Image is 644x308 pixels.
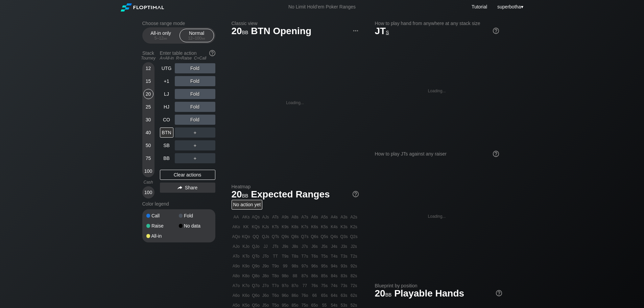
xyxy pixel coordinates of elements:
[261,271,270,281] div: J8o
[320,232,329,241] div: Q5s
[497,4,521,9] span: superbotha
[320,252,329,261] div: T5s
[349,271,359,281] div: 82s
[232,271,241,281] div: A8o
[339,222,349,232] div: K3s
[330,271,339,281] div: 84s
[330,222,339,232] div: K4s
[349,281,359,290] div: 72s
[386,28,389,35] span: s
[142,21,215,26] h2: Choose range mode
[349,242,359,251] div: J2s
[375,26,389,36] span: JT
[339,281,349,290] div: 73s
[232,184,359,189] h2: Heatmap
[290,281,300,290] div: 87o
[290,232,300,241] div: Q8s
[232,261,241,271] div: A9o
[232,252,241,261] div: ATo
[281,242,290,251] div: J9s
[241,232,251,241] div: KQo
[241,281,251,290] div: K7o
[242,191,248,199] span: bb
[271,242,280,251] div: JTs
[160,63,173,73] div: UTG
[271,212,280,222] div: ATs
[209,49,216,57] img: help.32db89a4.svg
[160,140,173,150] div: SB
[271,271,280,281] div: T8o
[320,242,329,251] div: J5s
[271,222,280,232] div: KTs
[251,261,261,271] div: Q9o
[179,223,211,228] div: No data
[300,281,310,290] div: 77
[251,252,261,261] div: QTo
[428,89,446,93] div: Loading...
[310,252,319,261] div: T6s
[179,213,211,218] div: Fold
[164,36,167,41] span: bb
[339,291,349,300] div: 63s
[349,252,359,261] div: T2s
[492,150,500,158] img: help.32db89a4.svg
[232,189,359,200] h1: Expected Ranges
[242,28,248,35] span: bb
[281,252,290,261] div: T9s
[251,222,261,232] div: KQs
[339,252,349,261] div: T3s
[286,100,304,105] div: Loading...
[241,271,251,281] div: K8o
[160,115,173,125] div: CO
[281,232,290,241] div: Q9s
[175,76,215,86] div: Fold
[175,153,215,163] div: ＋
[143,102,153,112] div: 25
[352,190,359,198] img: help.32db89a4.svg
[175,63,215,73] div: Fold
[232,232,241,241] div: AQo
[310,242,319,251] div: J6s
[375,283,502,288] h2: Blueprint by position
[261,252,270,261] div: JTo
[261,212,270,222] div: AJs
[472,4,487,9] a: Tutorial
[310,212,319,222] div: A6s
[300,212,310,222] div: A7s
[145,29,176,42] div: All-in only
[232,21,359,26] h2: Classic view
[261,242,270,251] div: JJ
[232,291,241,300] div: A6o
[375,288,502,299] h1: Playable Hands
[496,3,524,10] div: ▾
[320,281,329,290] div: 75s
[310,261,319,271] div: 96s
[146,223,179,228] div: Raise
[201,36,205,41] span: bb
[375,151,499,157] div: How to play JTs against any raiser
[330,232,339,241] div: Q4s
[143,76,153,86] div: 15
[241,252,251,261] div: KTo
[271,232,280,241] div: QTs
[143,153,153,163] div: 75
[385,290,392,298] span: bb
[330,212,339,222] div: A4s
[349,222,359,232] div: K2s
[143,115,153,125] div: 30
[271,291,280,300] div: T6o
[320,271,329,281] div: 85s
[281,222,290,232] div: K9s
[374,288,393,300] span: 20
[146,234,179,238] div: All-in
[175,89,215,99] div: Fold
[349,212,359,222] div: A2s
[143,89,153,99] div: 20
[428,214,446,219] div: Loading...
[310,222,319,232] div: K6s
[330,242,339,251] div: J4s
[300,261,310,271] div: 97s
[143,187,153,197] div: 100
[310,232,319,241] div: Q6s
[160,76,173,86] div: +1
